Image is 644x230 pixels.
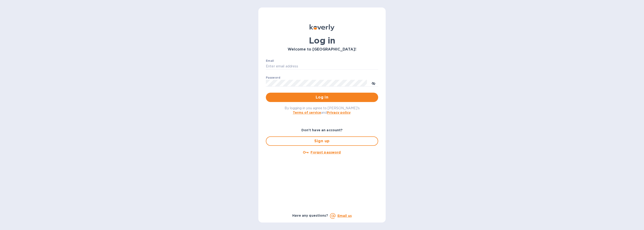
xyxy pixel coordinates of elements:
[266,76,280,79] label: Password
[292,214,328,217] b: Have any questions?
[310,24,334,31] img: Koverly
[270,138,374,144] span: Sign up
[369,78,378,88] button: toggle password visibility
[285,106,360,114] span: By logging in you agree to [PERSON_NAME]'s and .
[293,111,321,114] a: Terms of service
[337,214,352,218] a: Email us
[270,95,374,100] span: Log in
[327,111,351,114] a: Privacy policy
[311,150,341,154] u: Forgot password
[266,47,378,52] h3: Welcome to [GEOGRAPHIC_DATA]!
[266,63,378,70] input: Enter email address
[266,59,274,62] label: Email
[301,128,343,132] b: Don't have an account?
[266,93,378,102] button: Log in
[266,36,378,45] h1: Log in
[266,136,378,146] button: Sign up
